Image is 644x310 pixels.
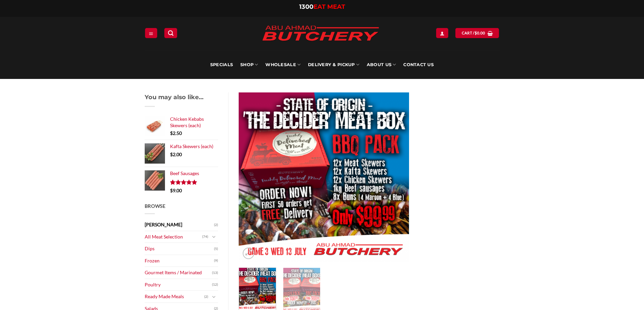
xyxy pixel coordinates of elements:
[170,170,199,176] span: Beef Sausages
[202,232,208,242] span: (74)
[210,233,218,241] button: Toggle
[145,267,212,279] a: Gourmet Items / Marinated
[145,243,214,255] a: Dips
[170,130,173,136] span: $
[475,30,477,36] span: $
[212,280,218,290] span: (12)
[170,188,173,193] span: $
[308,51,359,79] a: Delivery & Pickup
[145,231,202,243] a: All Meat Selection
[214,220,218,230] span: (2)
[145,279,212,291] a: Poultry
[145,203,166,209] span: Browse
[145,255,214,267] a: Frozen
[145,28,157,38] a: Menu
[214,244,218,254] span: (5)
[436,28,448,38] a: Login
[243,248,254,259] a: Zoom
[170,143,213,149] span: Kafta Skewers (each)
[170,170,218,176] a: Beef Sausages
[170,151,182,157] bdi: 2.00
[475,31,485,35] bdi: 0.00
[170,143,218,149] a: Kafta Skewers (each)
[170,179,173,188] span: 1
[204,292,208,302] span: (2)
[462,30,485,36] span: Cart /
[313,3,345,10] span: EAT MEAT
[256,21,385,47] img: Abu Ahmad Butchery
[170,179,197,185] div: Rated 5.00 out of 5
[240,51,258,79] a: SHOP
[170,116,218,129] a: Chicken Kebabs Skewers (each)
[170,151,173,157] span: $
[210,293,218,301] button: Toggle
[265,51,301,79] a: Wholesale
[403,51,434,79] a: Contact Us
[170,130,182,136] bdi: 2.50
[164,28,177,38] a: Search
[455,28,499,38] a: View cart
[145,219,214,231] a: [PERSON_NAME]
[239,92,409,262] img: The Decider Box - BBQ Pack
[145,92,218,107] h3: You may also like…
[170,179,197,188] span: Rated out of 5 based on customer rating
[214,256,218,266] span: (9)
[299,3,345,10] a: 1300EAT MEAT
[367,51,396,79] a: About Us
[170,116,204,128] span: Chicken Kebabs Skewers (each)
[210,51,233,79] a: Specials
[212,268,218,278] span: (13)
[170,188,182,193] bdi: 9.00
[145,291,205,303] a: Ready Made Meals
[299,3,313,10] span: 1300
